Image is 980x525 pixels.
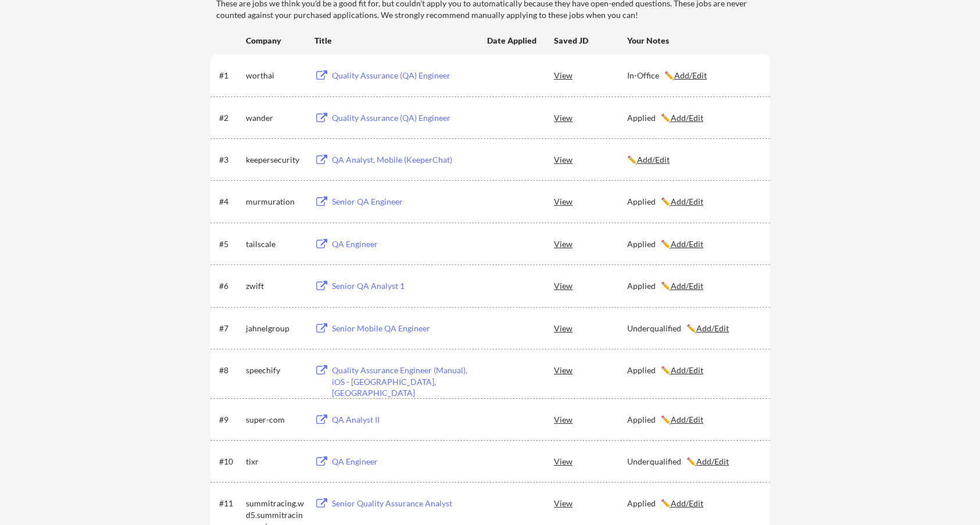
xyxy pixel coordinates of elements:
[332,70,476,81] div: Quality Assurance (QA) Engineer
[696,456,729,466] u: Add/Edit
[627,112,760,124] div: Applied ✏️
[219,498,242,509] div: #11
[332,154,476,166] div: QA Analyst, Mobile (KeeperChat)
[246,456,304,467] div: tixr
[671,113,703,123] u: Add/Edit
[246,35,304,47] div: Company
[627,70,760,81] div: In-Office ✏️
[554,65,627,85] div: View
[671,498,703,508] u: Add/Edit
[554,149,627,170] div: View
[246,196,304,208] div: murmuration
[671,415,703,424] u: Add/Edit
[219,238,242,250] div: #5
[554,409,627,430] div: View
[219,414,242,426] div: #9
[671,365,703,375] u: Add/Edit
[554,275,627,296] div: View
[627,154,760,166] div: ✏️
[332,196,476,208] div: Senior QA Engineer
[219,112,242,124] div: #2
[332,414,476,426] div: QA Analyst II
[332,498,476,509] div: Senior Quality Assurance Analyst
[627,498,760,509] div: Applied ✏️
[219,280,242,292] div: #6
[314,35,476,47] div: Title
[219,70,242,81] div: #1
[627,456,760,467] div: Underqualified ✏️
[246,280,304,292] div: zwift
[554,492,627,513] div: View
[246,365,304,376] div: speechify
[246,414,304,426] div: super-com
[332,280,476,292] div: Senior QA Analyst 1
[219,456,242,467] div: #10
[637,155,670,165] u: Add/Edit
[554,191,627,212] div: View
[332,456,476,467] div: QA Engineer
[554,107,627,128] div: View
[627,414,760,426] div: Applied ✏️
[554,233,627,254] div: View
[554,30,627,51] div: Saved JD
[671,197,703,206] u: Add/Edit
[674,70,707,80] u: Add/Edit
[246,323,304,334] div: jahnelgroup
[627,323,760,334] div: Underqualified ✏️
[246,112,304,124] div: wander
[332,365,476,399] div: Quality Assurance Engineer (Manual), iOS - [GEOGRAPHIC_DATA], [GEOGRAPHIC_DATA]
[554,451,627,472] div: View
[696,323,729,333] u: Add/Edit
[332,238,476,250] div: QA Engineer
[246,238,304,250] div: tailscale
[554,359,627,380] div: View
[332,323,476,334] div: Senior Mobile QA Engineer
[554,317,627,338] div: View
[627,196,760,208] div: Applied ✏️
[219,365,242,376] div: #8
[219,323,242,334] div: #7
[246,70,304,81] div: worthai
[671,281,703,291] u: Add/Edit
[246,154,304,166] div: keepersecurity
[219,196,242,208] div: #4
[671,239,703,249] u: Add/Edit
[627,280,760,292] div: Applied ✏️
[627,365,760,376] div: Applied ✏️
[627,35,760,47] div: Your Notes
[332,112,476,124] div: Quality Assurance (QA) Engineer
[627,238,760,250] div: Applied ✏️
[487,35,538,47] div: Date Applied
[219,154,242,166] div: #3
